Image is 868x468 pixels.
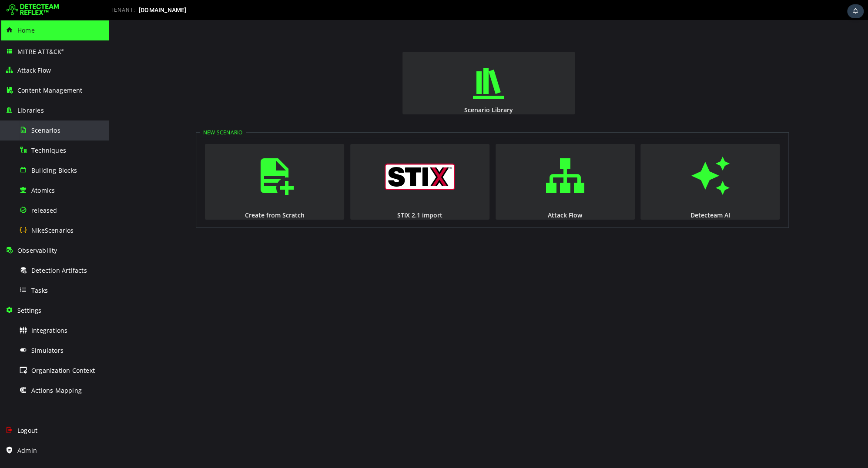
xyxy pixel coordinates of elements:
button: Detecteam AI [532,124,671,200]
span: [DOMAIN_NAME] [139,7,187,13]
span: MITRE ATT&CK [17,47,64,56]
span: Home [17,26,35,34]
span: Content Management [17,86,83,94]
span: Simulators [31,346,64,354]
legend: New Scenario [91,109,137,116]
span: Settings [17,306,42,314]
span: Building Blocks [31,166,77,174]
div: Create from Scratch [95,191,236,199]
button: Create from Scratch [96,124,235,200]
img: logo_stix.svg [276,144,346,170]
span: Scenarios [31,126,60,134]
span: Attack Flow [17,66,51,74]
div: Attack Flow [386,191,527,199]
span: Techniques [31,146,66,154]
img: Detecteam logo [7,3,59,17]
sup: ® [61,48,64,52]
div: Detecteam AI [531,191,672,199]
div: Scenario Library [293,86,467,94]
span: Admin [17,446,37,455]
span: Logout [17,426,37,435]
span: Atomics [31,186,55,194]
div: STIX 2.1 import [241,191,382,199]
span: NikeScenarios [31,226,74,234]
span: released [31,206,57,214]
span: Actions Mapping [31,386,82,394]
button: Scenario Library [294,32,466,94]
span: Tasks [31,286,48,294]
button: STIX 2.1 import [241,124,381,200]
span: Organization Context [31,366,95,374]
div: Task Notifications [847,4,864,18]
span: Libraries [17,106,44,114]
button: Attack Flow [387,124,526,200]
span: Integrations [31,326,67,334]
span: TENANT: [111,7,135,13]
span: Detection Artifacts [31,266,87,274]
span: Observability [17,246,57,254]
